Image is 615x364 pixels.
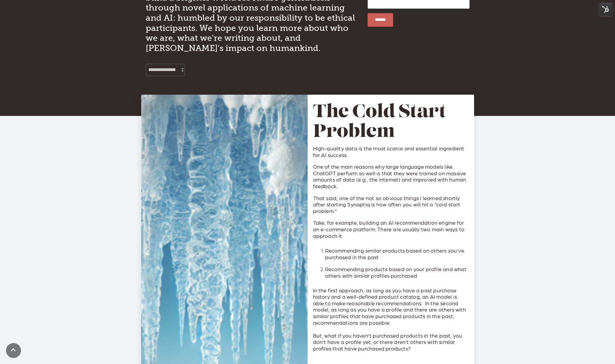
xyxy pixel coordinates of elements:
a: The Cold Start Problem [313,104,446,141]
img: HubSpot Tools Menu Toggle [599,3,612,16]
p: High-quality data is the most scarce and essential ingredient for AI success. [313,145,469,158]
p: Recommending similar products based on others you’ve purchased in the past [325,247,469,260]
p: In the first approach, as long as you have a past purchase history and a well-defined product cat... [313,287,469,358]
p: Take, for example, building an AI recommendation engine for an e-commerce platform. There are usu... [313,219,469,239]
p: Recommending products based on your profile and what others with similar profiles purchased [325,266,469,279]
p: That said, one of the not so obvious things I learned shortly after starting Synaptiq is how ofte... [313,195,469,214]
p: One of the main reasons why large language models like ChatGPT perform so well is that they were ... [313,163,469,189]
